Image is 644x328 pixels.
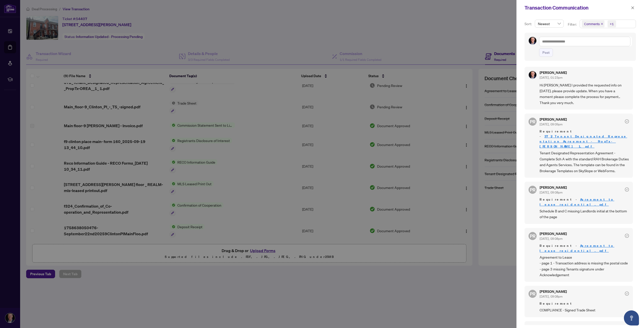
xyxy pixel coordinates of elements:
[540,150,629,174] span: Tenant Designated Representation Agreement - Complete Sch A with the standard RAH Brokerage Dutie...
[525,4,629,12] div: Transaction Communication
[625,292,629,296] span: check-circle
[539,48,553,57] button: Post
[625,234,629,238] span: check-circle
[631,6,634,10] span: close
[540,82,629,106] span: Hi [PERSON_NAME] I provided the requested info on [DATE]. please provide update. When you have a ...
[530,232,536,240] span: PR
[624,310,639,325] button: Open asap
[540,186,567,189] h5: [PERSON_NAME]
[540,71,567,74] h5: [PERSON_NAME]
[540,301,629,306] span: Requirement
[540,197,614,207] a: Agreement to lease residential.pdf
[529,71,536,79] img: Profile Icon
[568,22,577,27] p: Filter:
[584,21,600,26] span: Comments
[540,118,567,121] h5: [PERSON_NAME]
[530,186,536,193] span: PR
[530,118,536,125] span: PR
[530,290,536,297] span: PR
[610,21,614,26] div: +1
[540,208,629,220] span: Schedule B and C missing Landlords initial at the bottom of the page
[540,237,562,241] span: [DATE], 09:08pm
[540,232,567,236] h5: [PERSON_NAME]
[540,134,627,149] a: 372_Tenant_Designated_Representation_Agreement_-_PropTx-[PERSON_NAME] 1.pdf
[540,76,562,79] span: [DATE], 01:23pm
[529,37,536,44] img: Profile Icon
[540,129,629,149] span: Requirement -
[540,290,567,293] h5: [PERSON_NAME]
[540,191,562,194] span: [DATE], 09:08pm
[601,23,603,25] span: close
[540,244,614,253] a: Agreement to lease residential.pdf
[540,122,562,126] span: [DATE], 09:09pm
[525,21,533,27] p: Sort:
[540,307,629,313] span: COMPLIANCE - Signed Trade Sheet
[582,20,605,27] span: Comments
[625,188,629,192] span: check-circle
[540,295,562,298] span: [DATE], 09:08pm
[538,20,561,27] span: Newest
[540,254,629,278] span: Agreement to Lease - page 1 - Transaction address is missing the postal code - page 3 missing Ten...
[625,119,629,123] span: check-circle
[540,197,629,207] span: Requirement -
[540,243,629,253] span: Requirement -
